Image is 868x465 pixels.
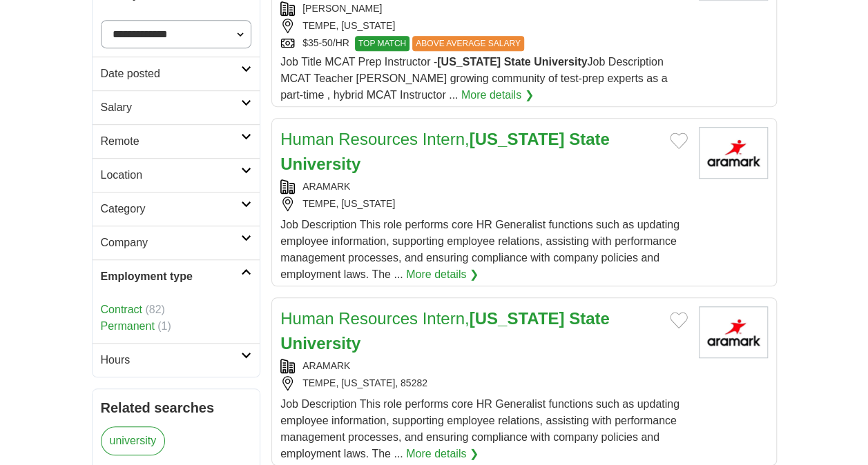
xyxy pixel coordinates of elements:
div: TEMPE, [US_STATE] [280,19,687,33]
a: Contract [101,304,142,315]
a: Permanent [101,320,155,332]
a: More details ❯ [461,87,534,103]
a: Category [93,192,260,226]
strong: University [534,56,587,68]
h2: Date posted [101,66,242,82]
img: Aramark logo [699,127,768,179]
img: Aramark logo [699,306,768,358]
a: ARAMARK [302,181,350,192]
a: ARAMARK [302,360,350,371]
span: TOP MATCH [355,36,409,51]
span: ABOVE AVERAGE SALARY [412,36,524,51]
span: (1) [157,320,171,332]
div: TEMPE, [US_STATE] [280,197,687,211]
a: Location [93,158,260,192]
a: Human Resources Intern,[US_STATE] State University [280,309,610,353]
a: More details ❯ [406,446,479,462]
a: Salary [93,90,260,124]
strong: [US_STATE] [437,56,501,68]
h2: Employment type [101,268,242,285]
strong: University [280,155,360,173]
h2: Category [101,201,242,217]
a: Hours [93,343,260,377]
a: Human Resources Intern,[US_STATE] State University [280,130,610,173]
a: Date posted [93,57,260,90]
h2: Hours [101,352,242,368]
a: university [101,426,166,455]
strong: [US_STATE] [470,130,565,148]
span: (82) [145,304,164,315]
div: TEMPE, [US_STATE], 85282 [280,376,687,390]
button: Add to favorite jobs [670,312,688,328]
h2: Remote [101,133,242,150]
strong: State [569,309,610,328]
h2: Location [101,167,242,184]
button: Add to favorite jobs [670,132,688,149]
span: Job Description This role performs core HR Generalist functions such as updating employee informa... [280,398,679,459]
h2: Salary [101,99,242,116]
strong: University [280,334,360,353]
a: Company [93,226,260,259]
div: [PERSON_NAME] [280,1,687,16]
a: Employment type [93,259,260,293]
span: Job Title MCAT Prep Instructor - Job Description MCAT Teacher [PERSON_NAME] growing community of ... [280,56,667,101]
h2: Company [101,235,242,251]
h2: Related searches [101,397,252,418]
strong: [US_STATE] [470,309,565,328]
div: $35-50/HR [280,36,687,51]
strong: State [569,130,610,148]
span: Job Description This role performs core HR Generalist functions such as updating employee informa... [280,219,679,280]
strong: State [503,56,530,68]
a: More details ❯ [406,266,479,283]
a: Remote [93,124,260,158]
